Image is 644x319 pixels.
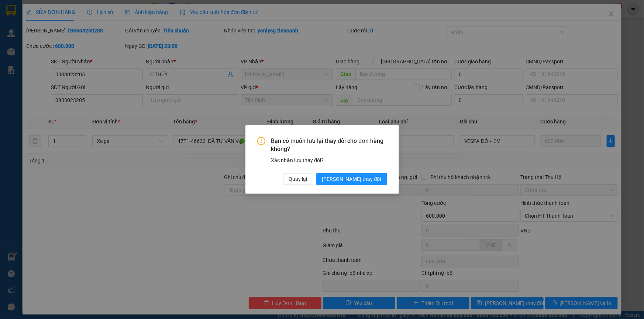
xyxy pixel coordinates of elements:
div: Xác nhận lưu thay đổi? [271,156,387,164]
span: TB1108250270 - [41,21,98,41]
span: A Thức - 0365651376 [41,14,97,20]
span: 21:11:36 [DATE] [47,35,90,41]
button: [PERSON_NAME] thay đổi [316,173,387,185]
span: exclamation-circle [257,137,265,145]
span: minhquang.tienoanh - In: [41,28,98,41]
span: [PERSON_NAME] thay đổi [322,175,381,183]
button: Quay lại [283,173,313,185]
span: Quay lại [289,175,307,183]
strong: Nhận: [15,45,94,85]
span: Tân Bình [54,4,82,12]
span: Gửi: [41,4,82,12]
span: Bạn có muốn lưu lại thay đổi cho đơn hàng không? [271,137,387,154]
